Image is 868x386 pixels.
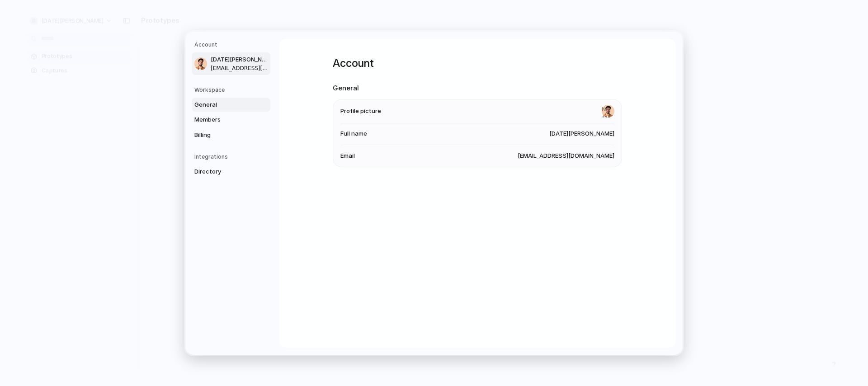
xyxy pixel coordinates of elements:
a: [DATE][PERSON_NAME][EMAIL_ADDRESS][DOMAIN_NAME] [192,52,270,75]
span: [DATE][PERSON_NAME] [549,129,614,138]
h2: General [333,83,622,94]
span: Full name [340,129,367,138]
span: [EMAIL_ADDRESS][DOMAIN_NAME] [518,151,614,160]
span: General [194,100,252,109]
h5: Account [194,41,270,49]
a: Directory [192,165,270,179]
a: Billing [192,127,270,142]
a: Members [192,113,270,127]
span: [EMAIL_ADDRESS][DOMAIN_NAME] [211,64,269,72]
h5: Workspace [194,85,270,94]
span: Directory [194,167,252,176]
span: [DATE][PERSON_NAME] [211,55,269,64]
h1: Account [333,55,622,71]
span: Billing [194,130,252,139]
span: Email [340,151,355,160]
a: General [192,97,270,112]
span: Members [194,115,252,124]
h5: Integrations [194,153,270,161]
span: Profile picture [340,106,381,115]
